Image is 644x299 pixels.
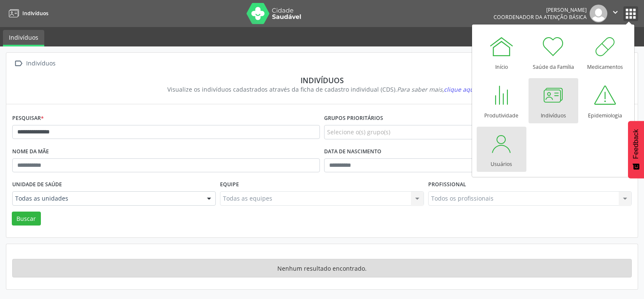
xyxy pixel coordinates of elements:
i:  [12,57,24,70]
div: Nenhum resultado encontrado. [12,259,632,277]
div: Visualize os indivíduos cadastrados através da ficha de cadastro individual (CDS). [18,85,626,94]
div: Indivíduos [18,76,626,85]
a: Medicamentos [580,30,630,75]
a: Indivíduos [6,6,48,20]
div: [PERSON_NAME] [494,6,587,14]
span: Indivíduos [22,10,48,17]
label: Equipe [220,178,239,191]
span: Selecione o(s) grupo(s) [327,128,390,136]
span: Coordenador da Atenção Básica [494,14,587,21]
button: apps [623,6,638,21]
a: Saúde da Família [529,30,578,75]
label: Nome da mãe [12,145,49,158]
i: Para saber mais, [397,85,477,93]
a: Usuários [477,127,526,172]
button: Buscar [12,212,41,226]
a:  Indivíduos [12,57,57,70]
label: Data de nascimento [324,145,381,158]
span: Feedback [632,129,640,159]
a: Indivíduos [3,30,44,46]
a: Epidemiologia [580,78,630,123]
a: Produtividade [477,78,526,123]
label: Grupos prioritários [324,112,383,125]
label: Pesquisar [12,112,44,125]
a: Início [477,30,526,75]
span: Todas as unidades [15,194,199,203]
button:  [607,5,623,22]
a: Indivíduos [529,78,578,123]
label: Profissional [428,178,466,191]
i:  [611,8,620,17]
div: Indivíduos [24,57,57,70]
button: Feedback - Mostrar pesquisa [628,121,644,178]
img: img [590,5,607,22]
label: Unidade de saúde [12,178,62,191]
span: clique aqui! [444,85,477,93]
